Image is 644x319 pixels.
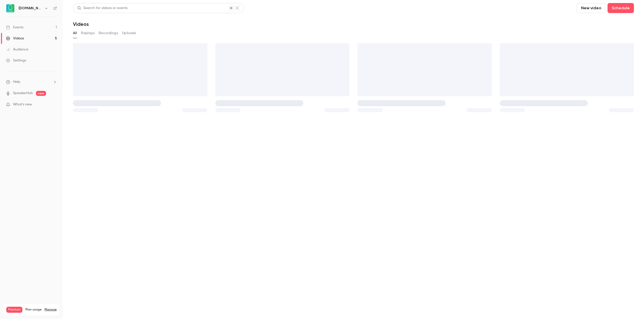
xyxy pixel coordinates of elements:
[19,6,42,11] h6: [DOMAIN_NAME]
[99,29,118,37] button: Recordings
[577,3,606,13] button: New video
[6,36,24,41] div: Videos
[73,21,89,27] h1: Videos
[73,3,634,316] section: Videos
[13,79,20,85] span: Help
[6,79,57,85] li: help-dropdown-opener
[13,102,32,107] span: What's new
[6,4,14,12] img: Avokaado.io
[77,6,128,11] div: Search for videos or events
[122,29,136,37] button: Uploads
[6,25,23,30] div: Events
[81,29,95,37] button: Replays
[36,91,46,96] span: new
[25,308,42,312] span: Plan usage
[6,58,26,63] div: Settings
[73,29,77,37] button: All
[6,47,28,52] div: Audience
[6,307,22,313] span: Premium
[608,3,634,13] button: Schedule
[45,308,57,312] a: Manage
[13,91,33,96] a: SpeakerHub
